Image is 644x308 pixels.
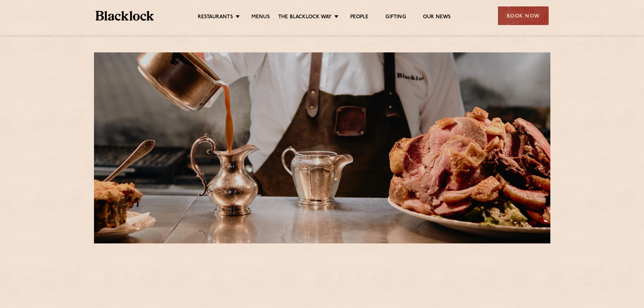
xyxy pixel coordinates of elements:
a: Restaurants [198,14,233,21]
a: People [350,14,368,21]
a: Our News [423,14,451,21]
a: The Blacklock Way [278,14,332,21]
img: BL_Textured_Logo-footer-cropped.svg [96,11,154,21]
a: Menus [252,14,270,21]
a: Gifting [385,14,406,21]
div: Book Now [498,6,549,25]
